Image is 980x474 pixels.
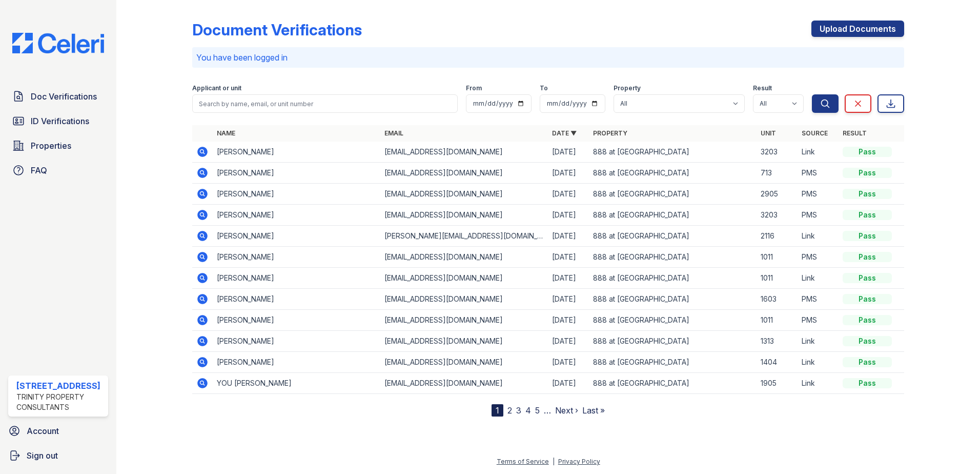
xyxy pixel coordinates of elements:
[798,289,839,310] td: PMS
[761,129,776,137] a: Unit
[380,205,548,226] td: [EMAIL_ADDRESS][DOMAIN_NAME]
[582,405,605,416] a: Last »
[548,268,589,289] td: [DATE]
[380,184,548,205] td: [EMAIL_ADDRESS][DOMAIN_NAME]
[843,210,892,220] div: Pass
[589,289,757,310] td: 888 at [GEOGRAPHIC_DATA]
[4,33,112,53] img: CE_Logo_Blue-a8612792a0a2168367f1c8372b55b34899dd931a85d93a1a3d3e32e68fde9ad4.png
[589,268,757,289] td: 888 at [GEOGRAPHIC_DATA]
[589,247,757,268] td: 888 at [GEOGRAPHIC_DATA]
[544,404,551,417] span: …
[380,226,548,247] td: [PERSON_NAME][EMAIL_ADDRESS][DOMAIN_NAME]
[213,331,380,352] td: [PERSON_NAME]
[213,310,380,331] td: [PERSON_NAME]
[213,289,380,310] td: [PERSON_NAME]
[798,268,839,289] td: Link
[589,226,757,247] td: 888 at [GEOGRAPHIC_DATA]
[552,129,577,137] a: Date ▼
[380,310,548,331] td: [EMAIL_ADDRESS][DOMAIN_NAME]
[213,268,380,289] td: [PERSON_NAME]
[843,252,892,262] div: Pass
[798,205,839,226] td: PMS
[798,352,839,373] td: Link
[553,458,555,465] div: |
[548,184,589,205] td: [DATE]
[31,115,89,127] span: ID Verifications
[380,373,548,394] td: [EMAIL_ADDRESS][DOMAIN_NAME]
[8,135,108,156] a: Properties
[540,84,548,92] label: To
[798,142,839,163] td: Link
[525,405,531,416] a: 4
[589,352,757,373] td: 888 at [GEOGRAPHIC_DATA]
[548,226,589,247] td: [DATE]
[213,205,380,226] td: [PERSON_NAME]
[548,205,589,226] td: [DATE]
[516,405,521,416] a: 3
[548,373,589,394] td: [DATE]
[380,289,548,310] td: [EMAIL_ADDRESS][DOMAIN_NAME]
[589,373,757,394] td: 888 at [GEOGRAPHIC_DATA]
[196,51,900,64] p: You have been logged in
[8,160,108,181] a: FAQ
[507,405,512,416] a: 2
[548,142,589,163] td: [DATE]
[548,289,589,310] td: [DATE]
[213,184,380,205] td: [PERSON_NAME]
[843,357,892,367] div: Pass
[843,129,867,137] a: Result
[548,331,589,352] td: [DATE]
[757,268,798,289] td: 1011
[811,21,904,37] a: Upload Documents
[213,247,380,268] td: [PERSON_NAME]
[217,129,235,137] a: Name
[380,142,548,163] td: [EMAIL_ADDRESS][DOMAIN_NAME]
[798,163,839,184] td: PMS
[843,189,892,199] div: Pass
[535,405,540,416] a: 5
[757,226,798,247] td: 2116
[4,445,112,466] a: Sign out
[555,405,578,416] a: Next ›
[497,458,549,465] a: Terms of Service
[466,84,482,92] label: From
[589,205,757,226] td: 888 at [GEOGRAPHIC_DATA]
[213,352,380,373] td: [PERSON_NAME]
[380,352,548,373] td: [EMAIL_ADDRESS][DOMAIN_NAME]
[843,231,892,241] div: Pass
[548,352,589,373] td: [DATE]
[213,373,380,394] td: YOU [PERSON_NAME]
[16,380,104,392] div: [STREET_ADDRESS]
[192,21,362,39] div: Document Verifications
[213,142,380,163] td: [PERSON_NAME]
[589,310,757,331] td: 888 at [GEOGRAPHIC_DATA]
[8,111,108,131] a: ID Verifications
[843,273,892,283] div: Pass
[380,331,548,352] td: [EMAIL_ADDRESS][DOMAIN_NAME]
[843,147,892,157] div: Pass
[798,331,839,352] td: Link
[31,90,97,103] span: Doc Verifications
[843,168,892,178] div: Pass
[593,129,627,137] a: Property
[8,86,108,107] a: Doc Verifications
[798,373,839,394] td: Link
[27,425,59,437] span: Account
[614,84,641,92] label: Property
[843,336,892,346] div: Pass
[589,331,757,352] td: 888 at [GEOGRAPHIC_DATA]
[843,378,892,388] div: Pass
[757,310,798,331] td: 1011
[27,449,58,462] span: Sign out
[192,84,241,92] label: Applicant or unit
[798,310,839,331] td: PMS
[4,421,112,441] a: Account
[798,247,839,268] td: PMS
[753,84,772,92] label: Result
[843,315,892,325] div: Pass
[802,129,828,137] a: Source
[757,142,798,163] td: 3203
[380,268,548,289] td: [EMAIL_ADDRESS][DOMAIN_NAME]
[380,163,548,184] td: [EMAIL_ADDRESS][DOMAIN_NAME]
